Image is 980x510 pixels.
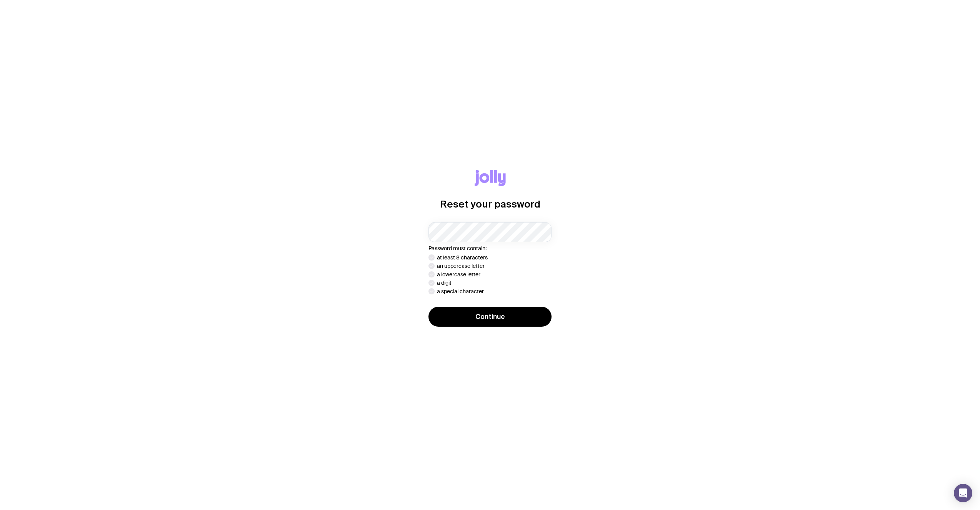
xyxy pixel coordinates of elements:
p: a lowercase letter [437,271,480,277]
span: Continue [475,312,505,321]
p: Password must contain: [428,245,552,251]
p: a digit [437,280,452,286]
div: Open Intercom Messenger [954,484,972,502]
h1: Reset your password [440,198,540,210]
p: a special character [437,288,484,294]
button: Continue [428,307,552,327]
p: an uppercase letter [437,263,485,269]
p: at least 8 characters [437,254,488,261]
